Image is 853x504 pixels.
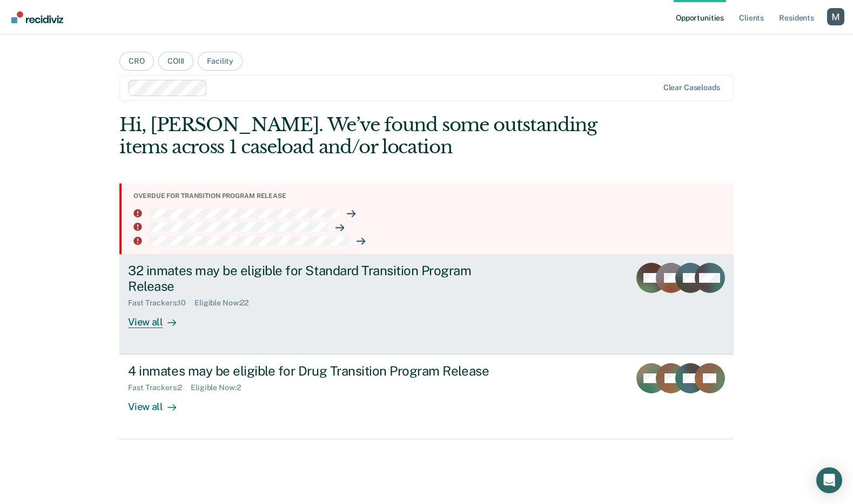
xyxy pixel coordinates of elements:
div: Overdue for transition program release [133,192,724,200]
div: Fast Trackers : 10 [128,298,194,308]
div: Open Intercom Messenger [816,467,842,493]
div: Eligible Now : 2 [191,383,249,392]
div: Clear caseloads [663,83,720,92]
div: Hi, [PERSON_NAME]. We’ve found some outstanding items across 1 caseload and/or location [119,114,610,158]
a: 4 inmates may be eligible for Drug Transition Program ReleaseFast Trackers:2Eligible Now:2View all [119,355,733,439]
div: View all [128,307,189,328]
div: Eligible Now : 22 [194,298,257,308]
button: CRO [119,52,154,71]
div: Fast Trackers : 2 [128,383,191,392]
div: 4 inmates may be eligible for Drug Transition Program Release [128,363,507,379]
button: COIII [158,52,193,71]
button: Facility [198,52,243,71]
div: View all [128,392,189,413]
img: Recidiviz [11,11,63,23]
button: Profile dropdown button [827,8,844,25]
a: 32 inmates may be eligible for Standard Transition Program ReleaseFast Trackers:10Eligible Now:22... [119,254,733,355]
div: 32 inmates may be eligible for Standard Transition Program Release [128,263,507,294]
